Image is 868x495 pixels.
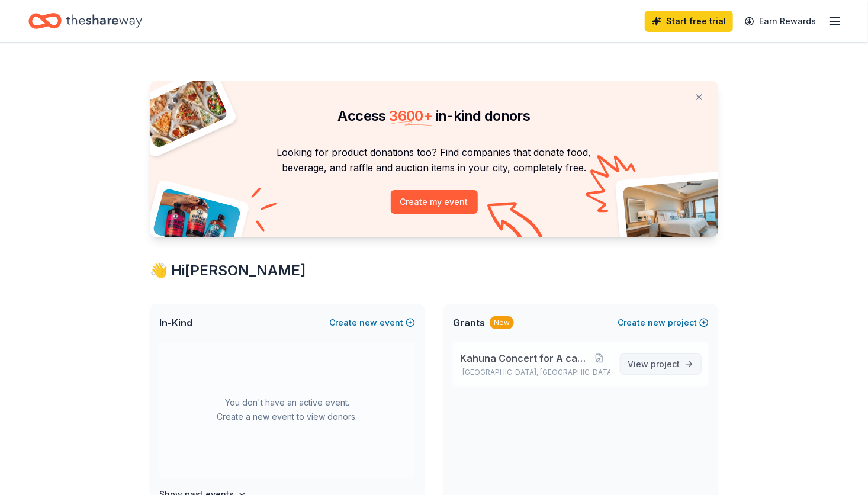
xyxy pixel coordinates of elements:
p: Looking for product donations too? Find companies that donate food, beverage, and raffle and auct... [164,144,704,176]
span: Access in-kind donors [338,107,531,124]
span: project [651,359,680,369]
span: View [628,357,680,371]
img: Pizza [137,73,229,149]
span: Grants [453,316,485,330]
a: View project [620,353,702,375]
a: Home [28,7,142,35]
p: [GEOGRAPHIC_DATA], [GEOGRAPHIC_DATA] [460,368,610,377]
img: Curvy arrow [487,202,546,246]
span: new [648,316,666,330]
div: New [490,316,514,329]
span: new [359,316,377,330]
a: Earn Rewards [738,11,823,32]
button: Createnewevent [329,316,415,330]
button: Createnewproject [618,316,709,330]
span: Kahuna Concert for A cause [460,351,588,365]
div: You don't have an active event. Create a new event to view donors. [159,342,415,478]
button: Create my event [391,190,478,214]
a: Start free trial [645,11,733,32]
span: 3600 + [389,107,432,124]
div: 👋 Hi [PERSON_NAME] [150,261,718,280]
span: In-Kind [159,316,192,330]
